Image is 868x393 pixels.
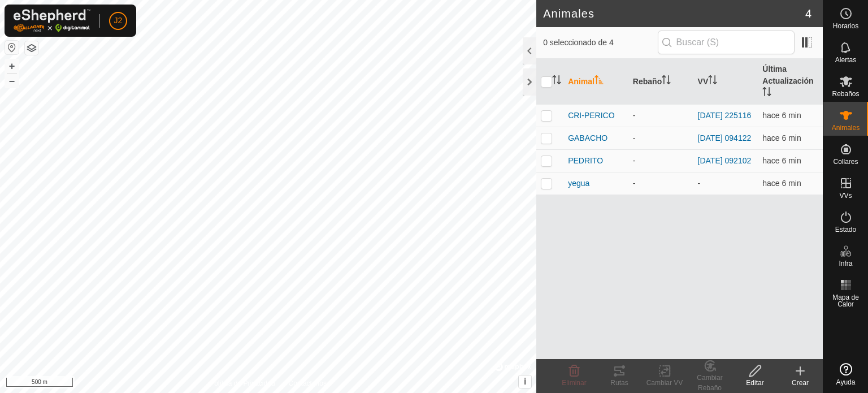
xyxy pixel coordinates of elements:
[597,378,642,388] div: Rutas
[823,359,868,390] a: Ayuda
[633,178,689,189] div: -
[568,155,603,167] span: PEDRITO
[758,59,823,105] th: Última Actualización
[524,377,526,386] span: i
[210,378,275,388] a: Política de Privacidad
[662,77,671,86] p-sorticon: Activar para ordenar
[633,110,689,122] div: -
[633,132,689,144] div: -
[778,378,823,388] div: Crear
[832,124,860,131] span: Animales
[25,41,38,55] button: Capas del Mapa
[633,155,689,167] div: -
[835,57,856,63] span: Alertas
[762,89,771,98] p-sorticon: Activar para ordenar
[836,379,856,386] span: Ayuda
[839,260,852,267] span: Infra
[762,133,801,142] span: 7 sept 2025, 6:02
[698,133,752,142] a: [DATE] 094122
[762,179,801,188] span: 7 sept 2025, 6:03
[642,378,687,388] div: Cambiar VV
[762,156,801,165] span: 7 sept 2025, 6:03
[658,31,795,54] input: Buscar (S)
[5,41,19,54] button: Restablecer Mapa
[698,156,752,165] a: [DATE] 092102
[519,375,531,388] button: i
[289,378,327,388] a: Contáctenos
[835,226,856,233] span: Estado
[732,378,778,388] div: Editar
[833,23,858,29] span: Horarios
[568,110,614,122] span: CRI-PERICO
[552,77,561,86] p-sorticon: Activar para ordenar
[698,179,701,188] app-display-virtual-paddock-transition: -
[563,59,628,105] th: Animal
[568,132,607,144] span: GABACHO
[687,373,732,393] div: Cambiar Rebaño
[114,15,123,27] span: J2
[698,111,752,120] a: [DATE] 225116
[5,74,19,88] button: –
[628,59,693,105] th: Rebaño
[543,7,805,20] h2: Animales
[708,77,717,86] p-sorticon: Activar para ordenar
[5,59,19,73] button: +
[594,77,604,86] p-sorticon: Activar para ordenar
[568,178,589,189] span: yegua
[833,158,858,165] span: Collares
[839,192,852,199] span: VVs
[693,59,758,105] th: VV
[832,90,859,97] span: Rebaños
[543,37,657,49] span: 0 seleccionado de 4
[762,111,801,120] span: 7 sept 2025, 6:03
[805,5,811,22] span: 4
[826,294,865,308] span: Mapa de Calor
[14,9,90,32] img: Logo Gallagher
[562,379,586,387] span: Eliminar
